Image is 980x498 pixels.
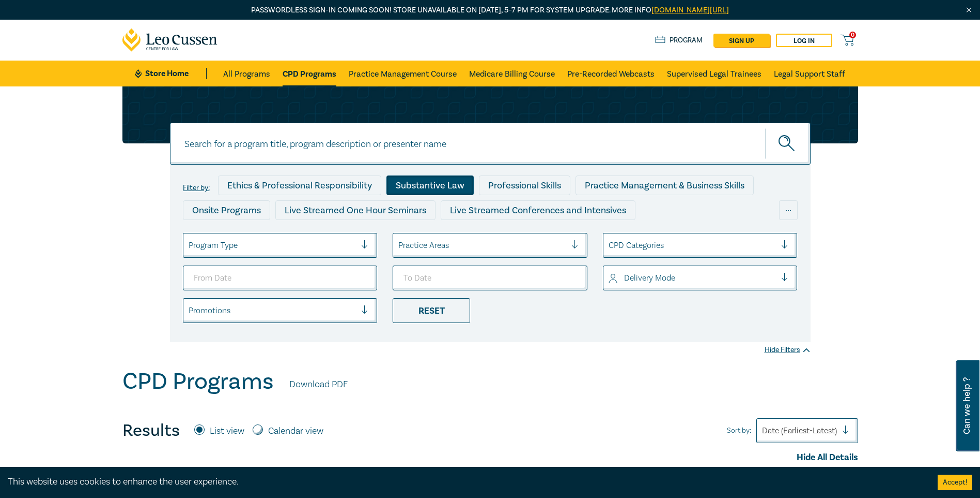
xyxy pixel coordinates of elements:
[189,240,191,251] input: select
[575,175,754,195] div: Practice Management & Business Skills
[609,272,611,284] input: select
[183,266,378,290] input: From Date
[122,368,274,395] h1: CPD Programs
[774,61,845,86] a: Legal Support Staff
[283,61,336,86] a: CPD Programs
[386,175,474,195] div: Substantive Law
[183,225,347,245] div: Live Streamed Practical Workshops
[667,61,761,86] a: Supervised Legal Trainees
[776,34,832,47] a: Log in
[183,184,210,192] label: Filter by:
[727,425,751,436] span: Sort by:
[223,61,270,86] a: All Programs
[849,32,856,38] span: 0
[965,6,973,14] img: Close
[609,240,611,251] input: select
[352,225,471,245] div: Pre-Recorded Webcasts
[594,225,689,245] div: National Programs
[476,225,589,245] div: 10 CPD Point Packages
[398,240,400,251] input: select
[655,35,703,46] a: Program
[779,200,798,220] div: ...
[393,266,587,290] input: To Date
[8,475,922,489] div: This website uses cookies to enhance the user experience.
[765,345,811,355] div: Hide Filters
[289,378,348,391] a: Download PDF
[183,200,270,220] div: Onsite Programs
[567,61,655,86] a: Pre-Recorded Webcasts
[268,424,323,438] label: Calendar view
[479,175,570,195] div: Professional Skills
[349,61,457,86] a: Practice Management Course
[938,475,972,490] button: Accept cookies
[762,425,764,436] input: Sort by
[122,420,180,441] h4: Results
[135,68,207,79] a: Store Home
[469,61,555,86] a: Medicare Billing Course
[651,5,729,15] a: [DOMAIN_NAME][URL]
[713,34,770,47] a: sign up
[122,451,858,464] div: Hide All Details
[189,305,191,316] input: select
[170,123,811,165] input: Search for a program title, program description or presenter name
[275,200,435,220] div: Live Streamed One Hour Seminars
[210,424,244,438] label: List view
[441,200,635,220] div: Live Streamed Conferences and Intensives
[122,5,858,16] p: Passwordless sign-in coming soon! Store unavailable on [DATE], 5–7 PM for system upgrade. More info
[393,298,470,323] div: Reset
[218,175,381,195] div: Ethics & Professional Responsibility
[962,367,972,445] span: Can we help ?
